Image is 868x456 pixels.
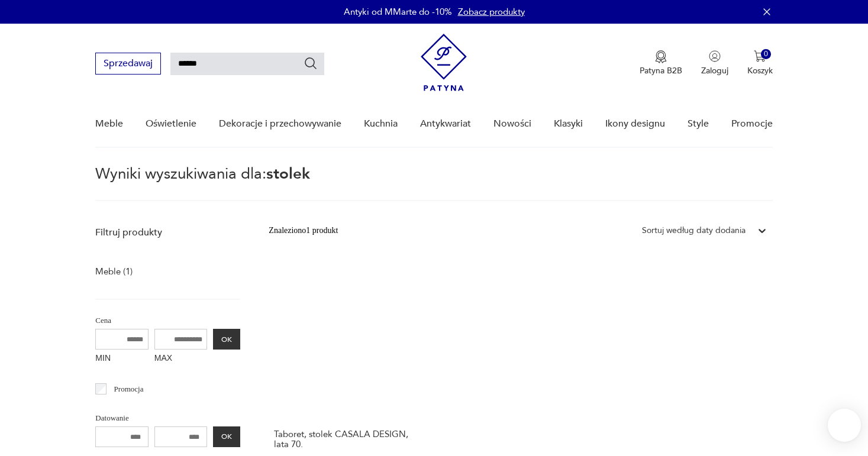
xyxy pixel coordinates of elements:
[274,429,423,449] h3: Taboret, stolek CASALA DESIGN, lata 70.
[493,101,531,147] a: Nowości
[114,383,144,396] p: Promocja
[213,426,240,447] button: OK
[640,50,682,76] button: Patyna B2B
[304,56,318,70] button: Szukaj
[95,350,149,368] label: MIN
[95,226,240,239] p: Filtruj produkty
[640,50,682,76] a: Ikona medaluPatyna B2B
[731,101,773,147] a: Promocje
[554,101,583,147] a: Klasyki
[213,329,240,350] button: OK
[219,101,341,147] a: Dekoracje i przechowywanie
[146,101,196,147] a: Oświetlenie
[95,53,161,75] button: Sprzedawaj
[154,350,208,368] label: MAX
[95,412,240,425] p: Datowanie
[95,314,240,327] p: Cena
[266,163,310,185] span: stolek
[655,50,667,63] img: Ikona medalu
[344,6,452,18] p: Antyki od MMarte do -10%
[95,263,133,280] a: Meble (1)
[95,60,161,69] a: Sprzedawaj
[640,65,682,76] p: Patyna B2B
[747,50,773,76] button: 0Koszyk
[364,101,398,147] a: Kuchnia
[688,101,709,147] a: Style
[95,167,772,201] p: Wyniki wyszukiwania dla:
[709,50,721,62] img: Ikonka użytkownika
[701,65,728,76] p: Zaloguj
[754,50,766,62] img: Ikona koszyka
[458,6,525,18] a: Zobacz produkty
[701,50,728,76] button: Zaloguj
[761,49,771,59] div: 0
[642,224,746,237] div: Sortuj według daty dodania
[828,409,861,442] iframe: Smartsupp widget button
[421,34,467,91] img: Patyna - sklep z meblami i dekoracjami vintage
[269,224,338,237] div: Znaleziono 1 produkt
[605,101,665,147] a: Ikony designu
[747,65,773,76] p: Koszyk
[420,101,471,147] a: Antykwariat
[95,101,123,147] a: Meble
